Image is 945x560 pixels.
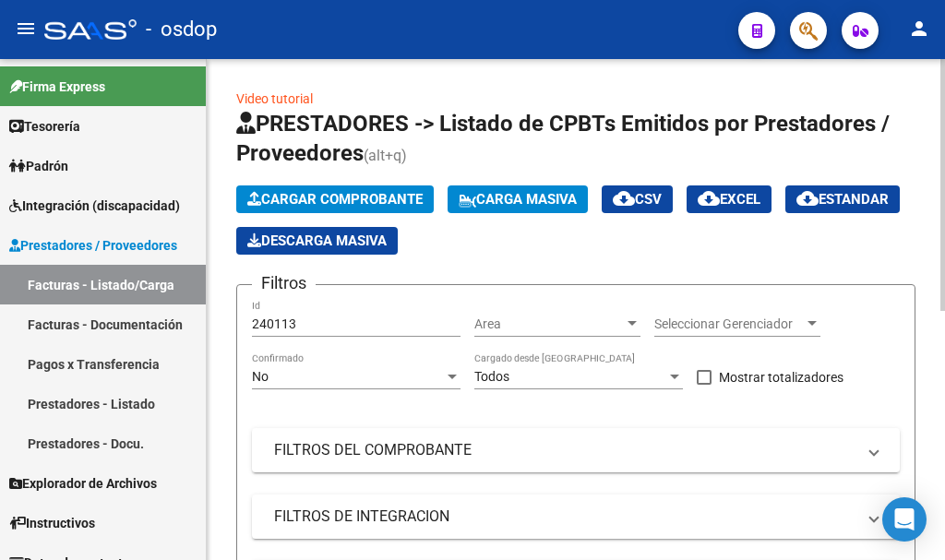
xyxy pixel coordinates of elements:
span: EXCEL [698,191,760,208]
span: Padrón [9,156,68,176]
span: Carga Masiva [459,191,577,208]
mat-icon: cloud_download [613,187,635,209]
span: Mostrar totalizadores [719,366,843,388]
mat-expansion-panel-header: FILTROS DEL COMPROBANTE [252,428,900,472]
span: Estandar [796,191,889,208]
mat-icon: menu [15,18,37,40]
a: Video tutorial [236,91,313,106]
button: CSV [602,185,673,213]
span: PRESTADORES -> Listado de CPBTs Emitidos por Prestadores / Proveedores [236,111,890,166]
button: EXCEL [687,185,772,213]
mat-panel-title: FILTROS DE INTEGRACION [274,506,855,527]
h3: Filtros [252,270,316,296]
app-download-masive: Descarga masiva de comprobantes (adjuntos) [236,227,398,255]
mat-expansion-panel-header: FILTROS DE INTEGRACION [252,494,900,539]
div: Open Intercom Messenger [882,497,927,542]
mat-icon: cloud_download [796,187,819,209]
span: (alt+q) [364,147,407,164]
button: Cargar Comprobante [236,185,434,213]
button: Descarga Masiva [236,227,398,255]
span: Area [474,316,624,332]
span: Prestadores / Proveedores [9,235,177,256]
span: Tesorería [9,116,80,137]
span: Todos [474,369,509,384]
button: Estandar [785,185,900,213]
span: Instructivos [9,513,95,533]
span: Seleccionar Gerenciador [654,316,804,332]
span: CSV [613,191,662,208]
span: Firma Express [9,77,105,97]
span: No [252,369,269,384]
span: Cargar Comprobante [247,191,423,208]
button: Carga Masiva [448,185,588,213]
mat-panel-title: FILTROS DEL COMPROBANTE [274,440,855,460]
span: - osdop [146,9,217,50]
mat-icon: person [908,18,930,40]
span: Descarga Masiva [247,232,387,249]
mat-icon: cloud_download [698,187,720,209]
span: Integración (discapacidad) [9,196,180,216]
span: Explorador de Archivos [9,473,157,494]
